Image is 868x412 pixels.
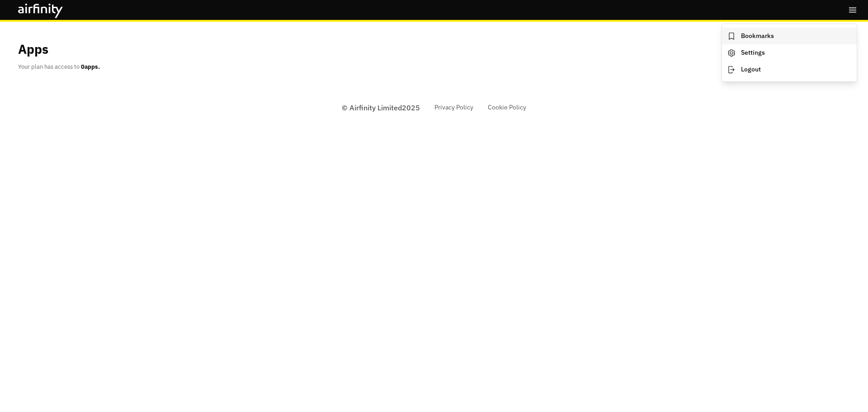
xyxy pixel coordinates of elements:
[18,40,48,59] p: Apps
[18,62,100,71] p: Your plan has access to
[434,103,473,112] a: Privacy Policy
[342,102,420,113] p: © Airfinity Limited 2025
[488,103,526,112] a: Cookie Policy
[81,63,100,71] b: 0 apps.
